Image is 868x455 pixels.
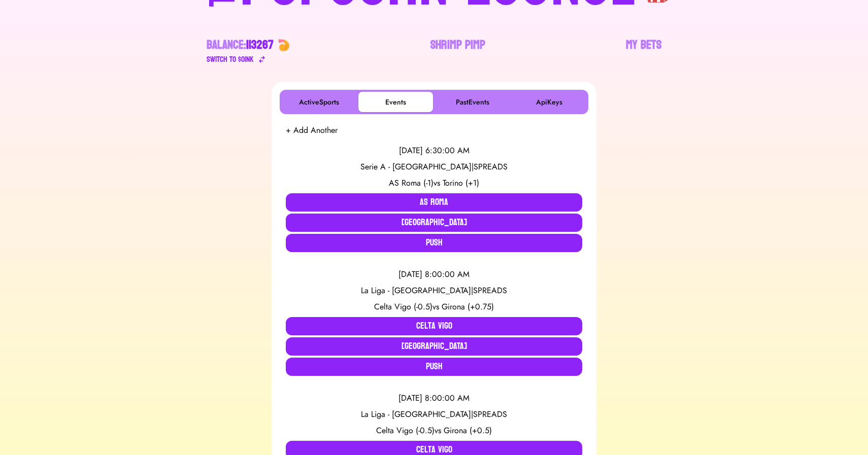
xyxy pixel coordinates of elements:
[286,425,582,437] div: vs
[286,392,582,404] div: [DATE] 8:00:00 AM
[376,425,435,436] span: Celta Vigo (-0.5)
[207,53,254,65] div: Switch to $ OINK
[626,37,661,65] a: My Bets
[430,37,485,65] a: Shrimp Pimp
[286,268,582,281] div: [DATE] 8:00:00 AM
[286,177,582,189] div: vs
[512,92,586,112] button: ApiKeys
[286,301,582,313] div: vs
[286,408,582,421] div: La Liga - [GEOGRAPHIC_DATA] | SPREADS
[286,317,582,335] button: Celta Vigo
[286,285,582,297] div: La Liga - [GEOGRAPHIC_DATA] | SPREADS
[286,234,582,252] button: Push
[286,337,582,356] button: [GEOGRAPHIC_DATA]
[282,92,356,112] button: ActiveSports
[358,92,433,112] button: Events
[278,39,290,51] img: 🍤
[442,301,494,312] span: Girona (+0.75)
[286,358,582,376] button: Push
[444,425,492,436] span: Girona (+0.5)
[286,161,582,173] div: Serie A - [GEOGRAPHIC_DATA] | SPREADS
[286,124,338,136] button: + Add Another
[443,177,479,189] span: Torino (+1)
[286,193,582,212] button: AS Roma
[286,145,582,157] div: [DATE] 6:30:00 AM
[435,92,510,112] button: PastEvents
[286,214,582,232] button: [GEOGRAPHIC_DATA]
[207,37,274,53] div: Balance:
[246,34,274,56] span: 113267
[374,301,432,312] span: Celta Vigo (-0.5)
[389,177,433,189] span: AS Roma (-1)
